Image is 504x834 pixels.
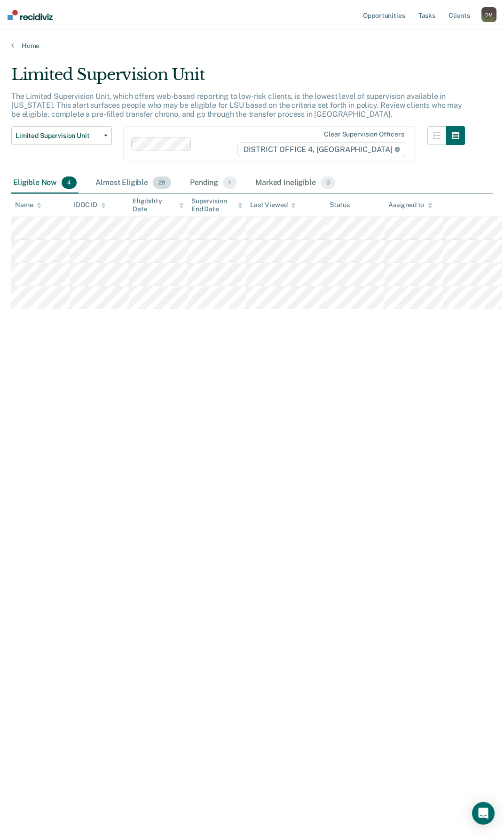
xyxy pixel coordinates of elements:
a: Home [11,41,493,50]
img: Recidiviz [8,10,53,20]
span: 4 [62,176,77,189]
div: Pending1 [188,173,238,193]
div: Last Viewed [250,201,296,209]
div: Status [330,201,350,209]
div: Name [15,201,41,209]
div: Assigned to [388,201,433,209]
span: Limited Supervision Unit [16,132,100,140]
div: Marked Ineligible0 [253,173,337,193]
button: DM [481,7,496,22]
div: IDOC ID [74,201,106,209]
button: Limited Supervision Unit [11,126,112,145]
div: Open Intercom Messenger [472,802,495,825]
p: The Limited Supervision Unit, which offers web-based reporting to low-risk clients, is the lowest... [11,92,462,119]
div: Limited Supervision Unit [11,65,465,92]
div: Eligible Now4 [11,173,79,193]
span: DISTRICT OFFICE 4, [GEOGRAPHIC_DATA] [237,142,406,157]
div: D M [481,7,496,22]
div: Clear supervision officers [324,130,404,138]
div: Eligibility Date [133,197,184,213]
span: 1 [223,176,236,189]
span: 0 [321,176,335,189]
span: 29 [153,176,171,189]
div: Supervision End Date [191,197,243,213]
div: Almost Eligible29 [94,173,173,193]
